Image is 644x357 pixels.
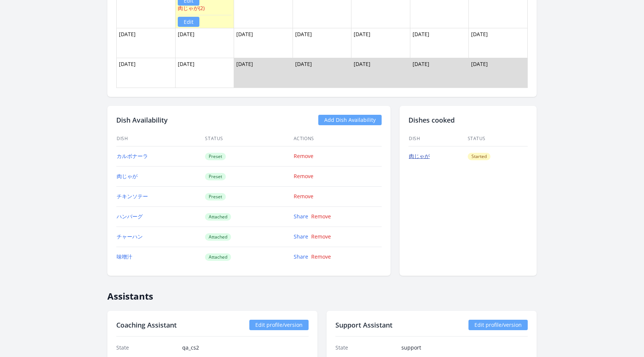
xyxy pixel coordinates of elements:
[351,58,410,88] td: [DATE]
[294,152,313,159] a: Remove
[117,58,176,88] td: [DATE]
[234,58,293,88] td: [DATE]
[117,213,143,220] a: ハンバーグ
[205,253,231,261] span: Attached
[468,153,490,160] span: Started
[178,4,205,12] a: 肉じゃが(2)
[294,193,313,200] a: Remove
[293,131,382,146] th: Actions
[408,131,467,146] th: Dish
[351,28,410,58] td: [DATE]
[311,233,331,240] a: Remove
[409,152,430,159] a: 肉じゃが
[234,28,293,58] td: [DATE]
[469,28,528,58] td: [DATE]
[205,213,231,221] span: Attached
[335,344,395,351] dt: State
[117,193,148,200] a: チキンソテー
[335,320,392,330] h2: Support Assistant
[107,285,537,302] h2: Assistants
[469,58,528,88] td: [DATE]
[205,153,226,160] span: Preset
[249,320,309,330] a: Edit profile/version
[117,233,143,240] a: チャーハン
[116,320,177,330] h2: Coaching Assistant
[116,131,205,146] th: Dish
[116,344,176,351] dt: State
[182,344,309,351] dd: qa_cs2
[294,253,308,260] a: Share
[410,58,469,88] td: [DATE]
[117,253,132,260] a: 味噌汁
[318,115,382,125] a: Add Dish Availability
[205,131,293,146] th: Status
[311,253,331,260] a: Remove
[205,193,226,200] span: Preset
[117,173,138,180] a: 肉じゃが
[408,115,528,125] h2: Dishes cooked
[293,28,351,58] td: [DATE]
[116,115,168,125] h2: Dish Availability
[294,173,313,180] a: Remove
[205,173,226,180] span: Preset
[205,233,231,241] span: Attached
[178,17,199,27] a: Edit
[467,131,528,146] th: Status
[468,320,528,330] a: Edit profile/version
[117,152,148,159] a: カルボナーラ
[294,233,308,240] a: Share
[410,28,469,58] td: [DATE]
[311,213,331,220] a: Remove
[175,58,234,88] td: [DATE]
[117,28,176,58] td: [DATE]
[293,58,351,88] td: [DATE]
[294,213,308,220] a: Share
[401,344,528,351] dd: support
[175,28,234,58] td: [DATE]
